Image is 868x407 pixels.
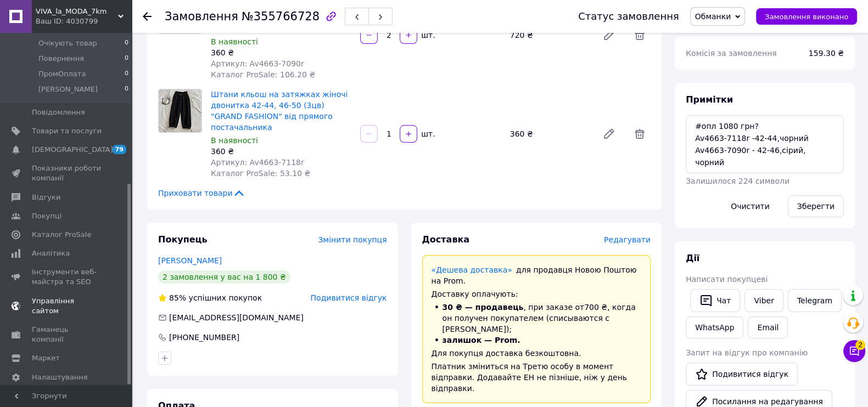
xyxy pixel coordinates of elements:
[604,235,651,244] span: Редагувати
[158,270,290,284] div: 2 замовлення у вас на 1 800 ₴
[422,234,470,245] span: Доставка
[506,126,593,142] div: 360 ₴
[125,38,128,48] span: 0
[158,234,208,245] span: Покупець
[443,303,524,312] span: 30 ₴ — продавець
[788,195,844,217] button: Зберегти
[211,169,310,178] span: Каталог ProSale: 53.10 ₴
[32,108,85,117] span: Повідомлення
[686,253,699,263] span: Дії
[311,293,387,302] span: Подивитися відгук
[695,12,731,21] span: Обманки
[211,158,304,167] span: Артикул: Av4663-7118r
[686,115,844,173] textarea: #опл 1080 грн? Av4663-7118r -42-44,чорний Av4663-7090r - 42-46,сірий, чорний
[165,10,238,23] span: Замовлення
[598,24,620,46] a: Редагувати
[242,10,320,23] span: №355766728
[158,188,245,199] span: Приховати товари
[432,289,642,299] div: Доставку оплачують:
[32,211,61,221] span: Покупці
[113,145,126,154] span: 79
[686,49,777,58] span: Комісія за замовлення
[598,123,620,145] a: Редагувати
[690,289,740,312] button: Чат
[211,146,351,157] div: 360 ₴
[36,7,118,16] span: VIVA_la_MODA_7km
[211,47,351,58] div: 360 ₴
[38,38,97,48] span: Очікують товар
[686,348,808,357] span: Запит на відгук про компанію
[32,145,113,155] span: [DEMOGRAPHIC_DATA]
[506,27,593,43] div: 720 ₴
[32,193,60,202] span: Відгуки
[38,84,98,94] span: [PERSON_NAME]
[744,289,783,312] a: Viber
[432,264,642,286] div: для продавця Новою Поштою на Prom.
[32,126,102,136] span: Товари та послуги
[578,11,679,22] div: Статус замовлення
[686,177,789,185] span: Залишилося 224 символи
[788,289,842,312] a: Telegram
[686,316,743,338] a: WhatsApp
[32,230,91,240] span: Каталог ProSale
[158,292,262,303] div: успішних покупок
[32,163,102,183] span: Показники роботи компанії
[855,337,865,347] span: 2
[686,275,768,284] span: Написати покупцеві
[809,49,844,58] span: 159.30 ₴
[125,54,128,64] span: 0
[432,265,512,274] a: «Дешева доставка»
[211,70,315,79] span: Каталог ProSale: 106.20 ₴
[159,89,201,132] img: Штани кльош на затяжках жіночі двонитка 42-44, 46-50 (3цв) "GRAND FASHION" від прямого постачальника
[418,128,436,139] div: шт.
[432,348,642,359] div: Для покупця доставка безкоштовна.
[686,94,733,105] span: Примітки
[629,24,651,46] span: Видалити
[756,8,857,25] button: Замовлення виконано
[32,248,70,258] span: Аналітика
[211,90,348,132] a: Штани кльош на затяжках жіночі двонитка 42-44, 46-50 (3цв) "GRAND FASHION" від прямого постачальника
[169,313,304,322] span: [EMAIL_ADDRESS][DOMAIN_NAME]
[169,293,186,302] span: 85%
[629,123,651,145] span: Видалити
[418,30,436,41] div: шт.
[686,363,798,386] a: Подивитися відгук
[721,195,779,217] button: Очистити
[38,69,86,79] span: ПромОплата
[32,353,60,363] span: Маркет
[432,361,642,394] div: Платник зміниться на Третю особу в момент відправки. Додавайте ЕН не пізніше, ніж у день відправки.
[32,296,102,316] span: Управління сайтом
[443,336,520,344] span: залишок — Prom.
[32,325,102,344] span: Гаманець компанії
[211,59,304,68] span: Артикул: Av4663-7090r
[748,316,788,338] button: Email
[125,69,128,79] span: 0
[211,136,258,145] span: В наявності
[32,267,102,287] span: Інструменти веб-майстра та SEO
[36,16,132,26] div: Ваш ID: 4030799
[143,11,152,22] div: Повернутися назад
[168,332,240,343] div: [PHONE_NUMBER]
[38,54,84,64] span: Повернення
[32,372,88,382] span: Налаштування
[765,13,848,21] span: Замовлення виконано
[211,37,258,46] span: В наявності
[432,302,642,335] li: , при заказе от 700 ₴ , когда он получен покупателем (списываются с [PERSON_NAME]);
[843,340,865,362] button: Чат з покупцем2
[318,235,387,244] span: Змінити покупця
[125,84,128,94] span: 0
[158,256,222,265] a: [PERSON_NAME]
